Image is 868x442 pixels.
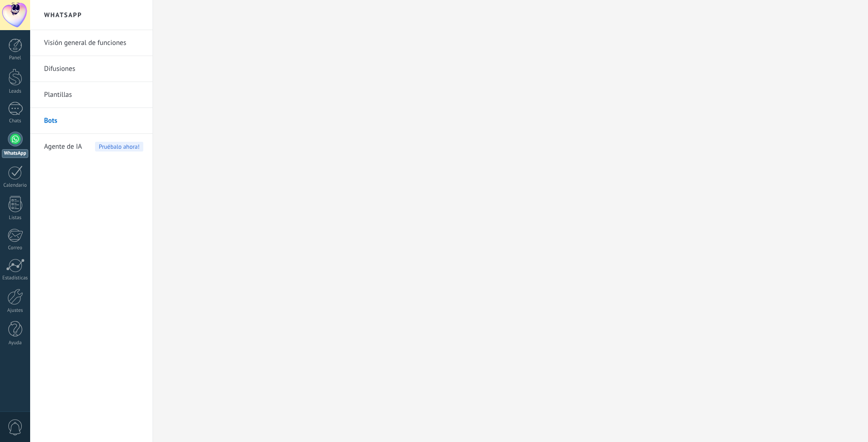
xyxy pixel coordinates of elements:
[44,82,143,108] a: Plantillas
[30,56,153,82] li: Difusiones
[30,134,153,159] li: Agente de IA
[2,340,29,346] div: Ayuda
[2,183,29,189] div: Calendario
[44,56,143,82] a: Difusiones
[95,142,143,152] span: Pruébalo ahora!
[44,30,143,56] a: Visión general de funciones
[2,55,29,61] div: Panel
[2,88,29,95] div: Leads
[44,134,143,160] a: Agente de IA Pruébalo ahora!
[2,149,28,158] div: WhatsApp
[2,308,29,314] div: Ajustes
[2,275,29,281] div: Estadísticas
[30,30,153,56] li: Visión general de funciones
[44,134,82,160] span: Agente de IA
[44,108,143,134] a: Bots
[2,118,29,124] div: Chats
[30,82,153,108] li: Plantillas
[2,245,29,251] div: Correo
[30,108,153,134] li: Bots
[2,215,29,221] div: Listas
